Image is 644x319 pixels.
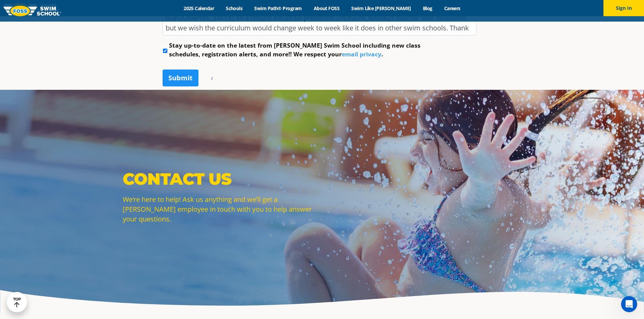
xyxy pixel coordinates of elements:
input: Submit [163,70,198,86]
img: FOSS Swim School Logo [3,6,61,16]
a: Schools [220,5,248,11]
a: About FOSS [308,5,345,11]
a: email privacy [342,50,381,58]
div: TOP [13,297,21,308]
p: We’re here to help! Ask us anything and we’ll get a [PERSON_NAME] employee in touch with you to h... [123,194,319,224]
a: Swim Like [PERSON_NAME] [345,5,417,11]
a: Swim Path® Program [248,5,308,11]
label: Stay up-to-date on the latest from [PERSON_NAME] Swim School including new class schedules, regis... [169,41,440,59]
a: 2025 Calendar [178,5,220,11]
a: Blog [417,5,438,11]
iframe: Intercom live chat [621,296,637,312]
a: Careers [438,5,466,11]
p: Contact Us [123,169,319,189]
